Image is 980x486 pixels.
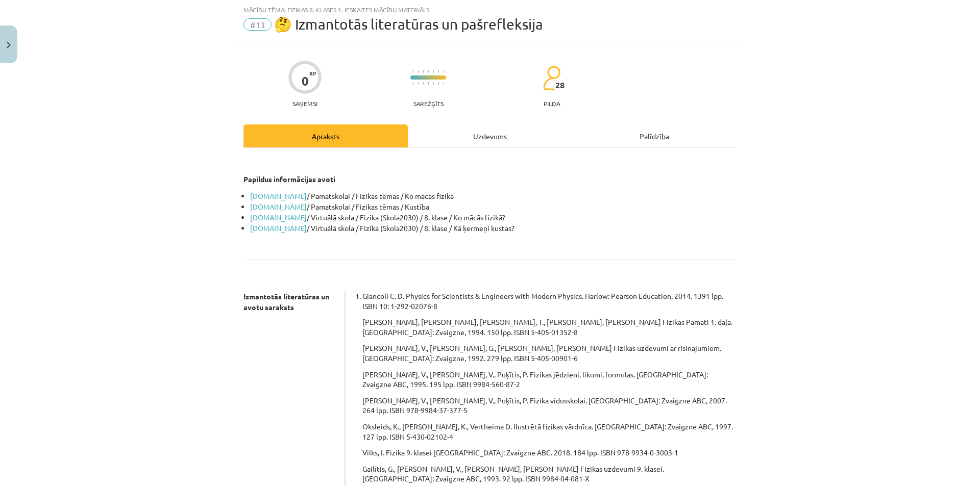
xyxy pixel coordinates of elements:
[274,16,543,33] span: 🤔 Izmantotās literatūras un pašrefleksija
[428,70,429,73] img: icon-short-line-57e1e144782c952c97e751825c79c345078a6d821885a25fce030b3d8c18986b.svg
[250,223,737,234] li: / Virtuālā skola / Fizika (Skola2030) / 8. klase / Kā ķermeņi kustas?
[250,201,737,212] li: / Pamatskolai / Fizikas tēmas / Kustība
[555,81,565,90] span: 28
[418,70,419,73] img: icon-short-line-57e1e144782c952c97e751825c79c345078a6d821885a25fce030b3d8c18986b.svg
[243,174,335,184] strong: Papildus informācijas avoti
[302,74,309,88] div: 0
[362,464,737,484] p: Gailītis, G., [PERSON_NAME], V., [PERSON_NAME], [PERSON_NAME] Fizikas uzdevumi 9. klasei. [GEOGRA...
[362,291,737,311] p: Giancoli C. D. Physics for Scientists & Engineers with Modern Physics. Harlow: Pearson Education,...
[362,343,737,363] p: [PERSON_NAME], V., [PERSON_NAME], G., [PERSON_NAME], [PERSON_NAME] Fizikas uzdevumi ar risinājumi...
[243,18,272,31] span: #13
[572,124,737,147] div: Palīdzība
[250,202,307,211] a: [DOMAIN_NAME]
[443,70,444,73] img: icon-short-line-57e1e144782c952c97e751825c79c345078a6d821885a25fce030b3d8c18986b.svg
[443,82,444,85] img: icon-short-line-57e1e144782c952c97e751825c79c345078a6d821885a25fce030b3d8c18986b.svg
[362,422,737,442] p: Oksleids, K., [PERSON_NAME], K., Vertheima D. Ilustrētā fizikas vārdnīca. [GEOGRAPHIC_DATA]: Zvai...
[243,6,737,13] div: Mācību tēma: Fizikas 8. klases 1. ieskaites mācību materiāls
[309,70,316,76] span: XP
[423,82,424,85] img: icon-short-line-57e1e144782c952c97e751825c79c345078a6d821885a25fce030b3d8c18986b.svg
[438,82,439,85] img: icon-short-line-57e1e144782c952c97e751825c79c345078a6d821885a25fce030b3d8c18986b.svg
[362,448,737,458] p: Vilks, I. Fizika 9. klasei [GEOGRAPHIC_DATA]: Zvaigzne ABC. 2018. 184 lpp. ISBN 978-9934-0-3003-1
[7,42,11,48] img: icon-close-lesson-0947bae3869378f0d4975bcd49f059093ad1ed9edebbc8119c70593378902aed.svg
[250,213,307,222] a: [DOMAIN_NAME]
[438,70,439,73] img: icon-short-line-57e1e144782c952c97e751825c79c345078a6d821885a25fce030b3d8c18986b.svg
[250,223,307,233] a: [DOMAIN_NAME]
[362,370,737,390] p: [PERSON_NAME], V., [PERSON_NAME], V., Puķītis, P. Fizikas jēdzieni, likumi, formulas. [GEOGRAPHIC...
[423,70,424,73] img: icon-short-line-57e1e144782c952c97e751825c79c345078a6d821885a25fce030b3d8c18986b.svg
[243,292,329,312] strong: Izmantotās literatūras un avotu saraksts
[250,191,307,200] a: [DOMAIN_NAME]
[412,70,413,73] img: icon-short-line-57e1e144782c952c97e751825c79c345078a6d821885a25fce030b3d8c18986b.svg
[250,191,737,201] li: / Pamatskolai / Fizikas tēmas / Ko mācās fizikā
[408,124,572,147] div: Uzdevums
[412,82,413,85] img: icon-short-line-57e1e144782c952c97e751825c79c345078a6d821885a25fce030b3d8c18986b.svg
[418,82,419,85] img: icon-short-line-57e1e144782c952c97e751825c79c345078a6d821885a25fce030b3d8c18986b.svg
[413,100,444,107] p: Sarežģīts
[543,65,560,91] img: students-c634bb4e5e11cddfef0936a35e636f08e4e9abd3cc4e673bd6f9a4125e45ecb1.svg
[288,100,322,107] p: Saņemsi
[362,396,737,416] p: [PERSON_NAME], V., [PERSON_NAME], V., Puķītis, P. Fizika vidusskolai. [GEOGRAPHIC_DATA]: Zvaigzne...
[250,212,737,223] li: / Virtuālā skola / Fizika (Skola2030) / 8. klase / Ko mācās fizikā?
[362,317,737,337] p: [PERSON_NAME], [PERSON_NAME], [PERSON_NAME], T., [PERSON_NAME], [PERSON_NAME] Fizikas Pamati 1. d...
[428,82,429,85] img: icon-short-line-57e1e144782c952c97e751825c79c345078a6d821885a25fce030b3d8c18986b.svg
[433,82,434,85] img: icon-short-line-57e1e144782c952c97e751825c79c345078a6d821885a25fce030b3d8c18986b.svg
[544,100,560,107] p: pilda
[433,70,434,73] img: icon-short-line-57e1e144782c952c97e751825c79c345078a6d821885a25fce030b3d8c18986b.svg
[243,124,408,147] div: Apraksts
